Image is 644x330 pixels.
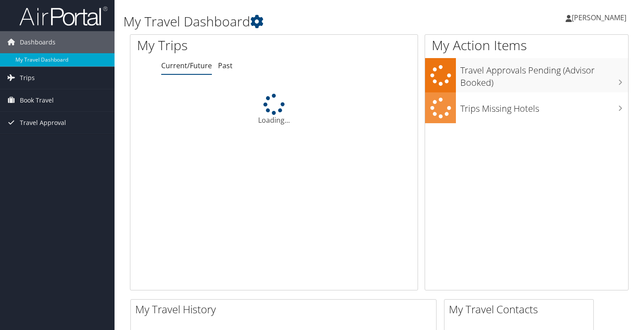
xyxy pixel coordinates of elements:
span: [PERSON_NAME] [572,13,626,22]
img: airportal-logo.png [19,6,107,26]
h2: My Travel History [135,302,436,317]
h1: My Trips [137,36,291,55]
div: Loading... [130,94,418,125]
a: Past [218,61,233,70]
h3: Travel Approvals Pending (Advisor Booked) [460,60,628,89]
span: Book Travel [20,89,54,111]
span: Dashboards [20,31,56,53]
a: Travel Approvals Pending (Advisor Booked) [425,58,628,92]
span: Trips [20,67,35,89]
a: Current/Future [161,61,212,70]
h1: My Travel Dashboard [123,12,465,31]
h3: Trips Missing Hotels [460,98,628,115]
h2: My Travel Contacts [449,302,593,317]
span: Travel Approval [20,112,66,134]
a: Trips Missing Hotels [425,92,628,124]
h1: My Action Items [425,36,628,55]
a: [PERSON_NAME] [566,4,635,31]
